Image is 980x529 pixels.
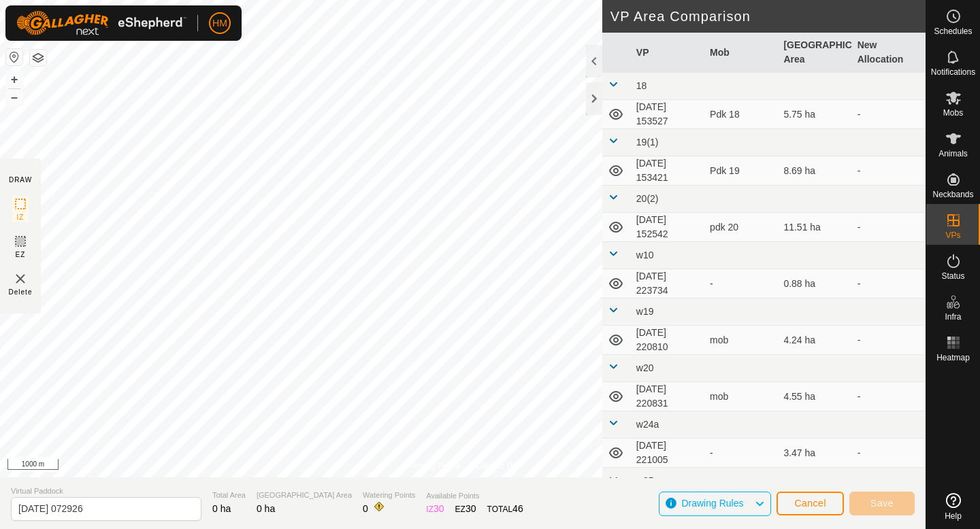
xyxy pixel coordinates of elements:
td: [DATE] 153421 [631,156,704,186]
span: [GEOGRAPHIC_DATA] Area [257,490,352,501]
span: EZ [16,250,26,260]
span: 20(2) [636,193,659,204]
span: Heatmap [936,354,970,362]
div: DRAW [9,175,32,185]
span: Cancel [794,498,826,509]
td: 4.24 ha [778,326,851,355]
span: Status [941,272,964,280]
td: 0.88 ha [778,269,851,298]
div: TOTAL [487,502,523,516]
span: Neckbands [932,190,973,199]
span: Animals [938,150,968,158]
span: Notifications [931,68,975,76]
span: 0 [363,503,368,514]
div: Pdk 18 [710,107,772,122]
span: w10 [636,250,654,260]
span: 19(1) [636,137,659,148]
div: - [710,277,772,291]
h2: VP Area Comparison [610,8,926,24]
td: - [852,213,926,242]
div: Pdk 19 [710,164,772,178]
span: 18 [636,80,647,91]
div: IZ [426,502,444,516]
td: [DATE] 153527 [631,100,704,129]
img: VP [12,271,29,287]
button: Reset Map [6,49,22,65]
td: - [852,382,926,411]
span: Schedules [934,27,972,35]
td: - [852,269,926,298]
span: HM [212,16,227,31]
td: [DATE] 221005 [631,439,704,468]
button: Map Layers [30,50,46,66]
a: Help [926,488,980,526]
span: Help [945,512,962,520]
td: [DATE] 223734 [631,269,704,298]
span: 30 [465,503,476,514]
span: w24a [636,419,659,430]
a: Contact Us [476,460,517,472]
span: 46 [512,503,523,514]
td: 8.69 ha [778,156,851,186]
td: 4.55 ha [778,382,851,411]
td: [DATE] 220831 [631,382,704,411]
span: 30 [434,503,444,514]
td: - [852,156,926,186]
th: Mob [704,33,778,73]
th: New Allocation [852,33,926,73]
span: Drawing Rules [681,498,743,509]
td: 11.51 ha [778,213,851,242]
button: Save [849,492,915,515]
span: Available Points [426,490,523,502]
td: - [852,326,926,355]
img: Gallagher Logo [16,11,186,35]
span: Delete [9,287,33,297]
span: Mobs [943,109,963,117]
td: 5.75 ha [778,100,851,129]
div: pdk 20 [710,220,772,235]
button: Cancel [777,492,844,515]
button: – [6,89,22,105]
div: EZ [455,502,476,516]
span: IZ [17,212,24,222]
span: Virtual Paddock [11,485,201,497]
span: 0 ha [257,503,275,514]
span: w25 [636,475,654,486]
span: Save [870,498,894,509]
span: 0 ha [212,503,231,514]
td: - [852,439,926,468]
span: w20 [636,362,654,373]
span: Total Area [212,490,246,501]
span: Infra [945,313,961,321]
td: [DATE] 152542 [631,213,704,242]
th: [GEOGRAPHIC_DATA] Area [778,33,851,73]
div: mob [710,333,772,347]
button: + [6,71,22,88]
span: Watering Points [363,490,415,501]
th: VP [631,33,704,73]
span: VPs [945,231,960,239]
td: 3.47 ha [778,439,851,468]
div: mob [710,390,772,404]
div: - [710,446,772,460]
td: [DATE] 220810 [631,326,704,355]
a: Privacy Policy [409,460,460,472]
td: - [852,100,926,129]
span: w19 [636,306,654,317]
